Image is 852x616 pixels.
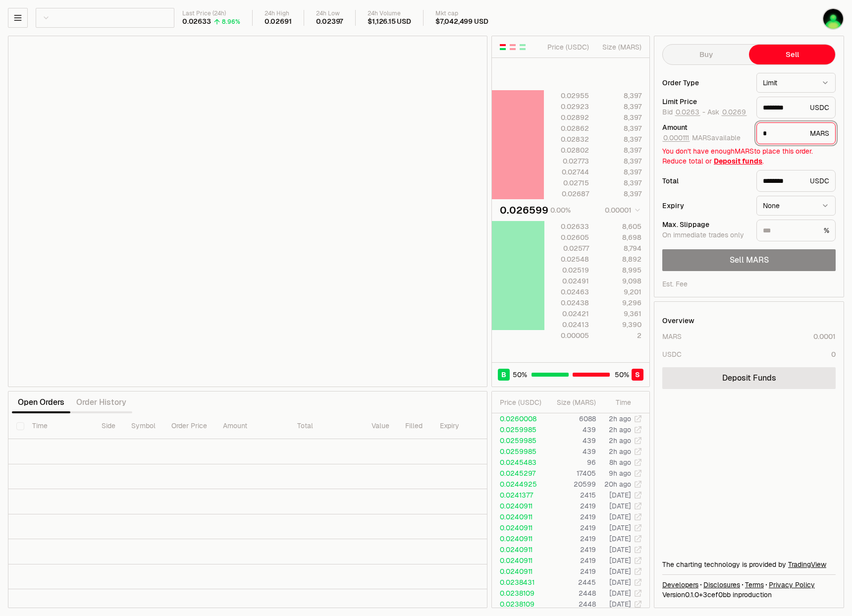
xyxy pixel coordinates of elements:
button: Order History [70,392,132,412]
a: Deposit funds [714,157,762,166]
div: Price ( USDC ) [500,397,545,407]
div: 0.00005 [545,331,589,340]
div: 8,397 [597,189,641,199]
time: 2h ago [609,447,631,456]
button: Open Orders [12,392,70,412]
time: [DATE] [609,523,631,532]
div: 8.96% [222,18,240,26]
div: You don't have enough MARS to place this order. Reduce total or . [662,146,836,166]
td: 0.0240911 [492,566,545,577]
span: B [501,370,506,380]
img: BTFD [823,9,843,29]
div: 8,397 [597,167,641,177]
div: USDC [662,349,682,359]
div: 0.0001 [813,332,836,341]
div: Expiry [662,202,748,209]
div: 8,794 [597,243,641,253]
time: [DATE] [609,567,631,576]
td: 2445 [545,577,596,588]
button: Buy [663,45,749,64]
span: Bid - [662,108,705,117]
div: Order Type [662,79,748,86]
td: 0.0259985 [492,435,545,446]
span: Ask [707,108,747,117]
div: Last Price (24h) [182,10,240,17]
div: 0.02744 [545,167,589,177]
iframe: Financial Chart [8,36,487,387]
td: 439 [545,435,596,446]
div: 9,296 [597,298,641,308]
td: 2419 [545,566,596,577]
div: 24h Volume [368,10,411,17]
div: 0.02548 [545,254,589,264]
td: 2419 [545,533,596,544]
button: 0.0269 [721,108,747,116]
div: Version 0.1.0 + in production [662,590,836,600]
div: Amount [662,124,748,131]
div: 8,397 [597,91,641,101]
div: 24h Low [316,10,344,17]
div: The charting technology is provided by [662,560,836,569]
time: [DATE] [609,589,631,598]
div: 0.02397 [316,17,344,26]
time: [DATE] [609,556,631,565]
td: 439 [545,424,596,435]
th: Side [94,413,123,439]
a: Terms [745,580,764,590]
td: 2419 [545,522,596,533]
div: Overview [662,316,694,326]
td: 439 [545,446,596,457]
button: Limit [756,73,836,93]
div: 0 [831,349,836,359]
div: 0.02832 [545,134,589,144]
div: 9,201 [597,287,641,297]
td: 0.0238109 [492,599,545,610]
time: [DATE] [609,534,631,543]
div: 9,098 [597,276,641,286]
div: Total [662,177,748,184]
button: None [756,196,836,216]
button: Sell [749,45,835,64]
div: 9,361 [597,309,641,319]
time: 9h ago [609,469,631,478]
td: 0.0260008 [492,413,545,424]
a: Privacy Policy [769,580,815,590]
td: 0.0245297 [492,468,545,479]
td: 0.0240911 [492,544,545,555]
div: Limit Price [662,98,748,105]
td: 0.0240911 [492,555,545,566]
td: 2419 [545,555,596,566]
a: Developers [662,580,698,590]
div: 9,390 [597,320,641,330]
div: 0.02463 [545,287,589,297]
td: 0.0240911 [492,533,545,544]
div: 8,605 [597,222,641,231]
td: 2448 [545,588,596,599]
div: 8,397 [597,145,641,155]
th: Symbol [123,413,163,439]
time: 2h ago [609,425,631,434]
td: 2419 [545,511,596,522]
td: 17405 [545,468,596,479]
div: 8,995 [597,265,641,275]
time: [DATE] [609,578,631,587]
div: 0.02633 [182,17,211,26]
div: 0.02519 [545,265,589,275]
th: Time [24,413,94,439]
td: 0.0241377 [492,490,545,501]
div: 0.02421 [545,309,589,319]
div: 0.02413 [545,320,589,330]
a: Deposit Funds [662,367,836,389]
div: 0.02923 [545,102,589,112]
div: 8,397 [597,112,641,122]
div: 0.026599 [500,203,548,217]
td: 0.0240911 [492,501,545,511]
div: 8,397 [597,123,641,133]
div: 0.02715 [545,178,589,188]
td: 6088 [545,413,596,424]
span: S [635,370,640,380]
button: 0.000111 [662,134,690,142]
div: Max. Slippage [662,221,748,228]
time: [DATE] [609,600,631,609]
th: Expiry [432,413,499,439]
